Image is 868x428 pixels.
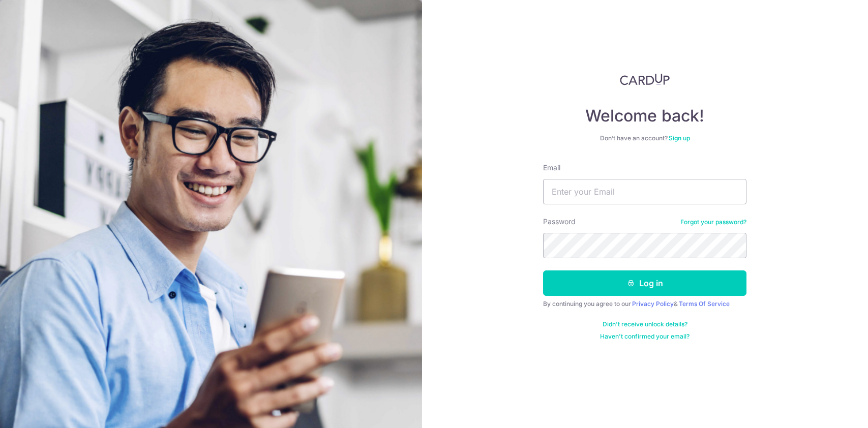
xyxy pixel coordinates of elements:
a: Haven't confirmed your email? [600,332,690,341]
a: Terms Of Service [679,300,730,308]
div: By continuing you agree to our & [543,300,746,308]
input: Enter your Email [543,179,746,204]
a: Sign up [669,134,690,142]
div: Don’t have an account? [543,134,746,142]
label: Email [543,163,560,173]
label: Password [543,217,576,227]
h4: Welcome back! [543,106,746,126]
a: Privacy Policy [632,300,674,308]
a: Forgot your password? [680,218,746,226]
a: Didn't receive unlock details? [603,320,687,328]
img: CardUp Logo [620,73,670,85]
button: Log in [543,270,746,296]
